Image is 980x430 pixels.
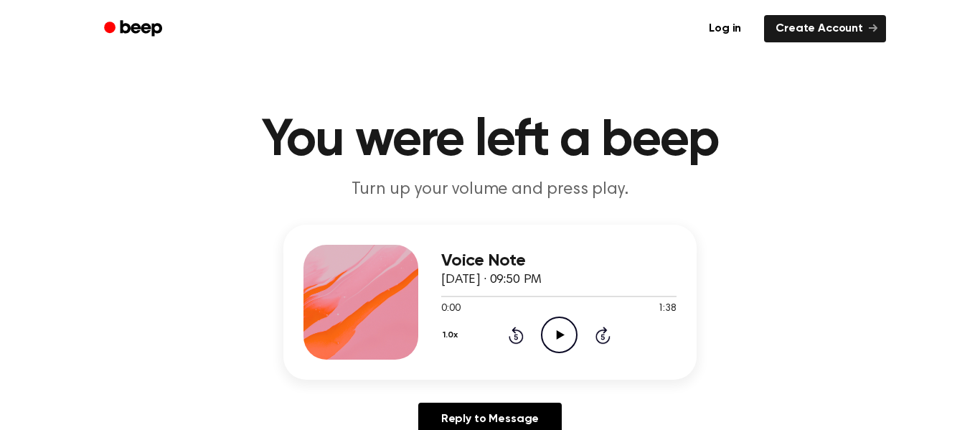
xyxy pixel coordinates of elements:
h1: You were left a beep [123,115,857,167]
span: 1:38 [658,302,677,317]
a: Create Account [764,15,886,42]
button: 1.0x [441,323,463,347]
a: Beep [94,15,175,43]
span: [DATE] · 09:50 PM [441,274,542,286]
a: Log in [694,12,755,45]
h3: Voice Note [441,251,677,271]
p: Turn up your volume and press play. [215,178,765,202]
span: 0:00 [441,302,460,317]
